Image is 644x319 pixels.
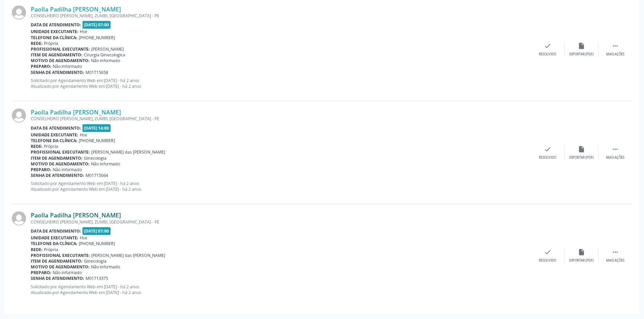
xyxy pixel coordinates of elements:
[31,264,90,270] b: Motivo de agendamento:
[31,275,84,281] b: Senha de atendimento:
[31,172,84,178] b: Senha de atendimento:
[79,241,115,246] span: [PHONE_NUMBER]
[44,41,58,46] span: Própria
[31,228,81,234] b: Data de atendimento:
[31,138,77,143] b: Telefone da clínica:
[578,42,585,50] i: insert_drive_file
[31,219,531,225] div: CONSELHEIRO [PERSON_NAME], ZUMBI, [GEOGRAPHIC_DATA] - PE
[31,78,531,89] p: Solicitado por Agendamento Web em [DATE] - há 2 anos Atualizado por Agendamento Web em [DATE] - h...
[31,58,90,63] b: Motivo de agendamento:
[53,270,82,275] span: Não informado
[91,252,165,258] span: [PERSON_NAME] das [PERSON_NAME]
[44,247,58,252] span: Própria
[31,132,78,138] b: Unidade executante:
[544,42,551,50] i: check
[31,22,81,28] b: Data de atendimento:
[606,52,624,57] div: Mais ações
[80,132,87,138] span: Hse
[569,155,594,160] div: Exportar (PDF)
[31,155,82,161] b: Item de agendamento:
[82,227,111,235] span: [DATE] 07:00
[544,248,551,256] i: check
[31,116,531,122] div: CONSELHEIRO [PERSON_NAME], ZUMBI, [GEOGRAPHIC_DATA] - PE
[31,63,51,69] b: Preparo:
[31,5,121,13] a: Paolla Padilha [PERSON_NAME]
[86,275,108,281] span: M01713375
[82,124,111,132] span: [DATE] 14:00
[31,252,90,258] b: Profissional executante:
[31,161,90,167] b: Motivo de agendamento:
[31,235,78,241] b: Unidade executante:
[31,13,531,19] div: CONSELHEIRO [PERSON_NAME], ZUMBI, [GEOGRAPHIC_DATA] - PE
[84,52,125,58] span: Cirurgia Ginecologica
[84,155,106,161] span: Ginecologia
[569,52,594,57] div: Exportar (PDF)
[578,248,585,256] i: insert_drive_file
[86,172,108,178] span: M01715664
[91,149,165,155] span: [PERSON_NAME] das [PERSON_NAME]
[31,29,78,34] b: Unidade executante:
[31,46,90,52] b: Profissional executante:
[612,145,619,153] i: 
[86,70,108,75] span: M01715658
[606,258,624,263] div: Mais ações
[31,247,43,252] b: Rede:
[12,108,26,123] img: img
[606,155,624,160] div: Mais ações
[53,63,82,69] span: Não informado
[91,161,120,167] span: Não informado
[80,29,87,34] span: Hse
[539,52,556,57] div: Resolvido
[44,143,58,149] span: Própria
[31,284,531,295] p: Solicitado por Agendamento Web em [DATE] - há 2 anos Atualizado por Agendamento Web em [DATE] - h...
[31,70,84,75] b: Senha de atendimento:
[79,138,115,143] span: [PHONE_NUMBER]
[12,211,26,225] img: img
[31,241,77,246] b: Telefone da clínica:
[80,235,87,241] span: Hse
[31,125,81,131] b: Data de atendimento:
[31,143,43,149] b: Rede:
[31,35,77,41] b: Telefone da clínica:
[569,258,594,263] div: Exportar (PDF)
[91,46,124,52] span: [PERSON_NAME]
[31,181,531,192] p: Solicitado por Agendamento Web em [DATE] - há 2 anos Atualizado por Agendamento Web em [DATE] - h...
[31,108,121,116] a: Paolla Padilha [PERSON_NAME]
[31,258,82,264] b: Item de agendamento:
[578,145,585,153] i: insert_drive_file
[84,258,106,264] span: Ginecologia
[612,42,619,50] i: 
[31,149,90,155] b: Profissional executante:
[612,248,619,256] i: 
[31,41,43,46] b: Rede:
[53,167,82,172] span: Não informado
[82,21,111,29] span: [DATE] 07:00
[31,52,82,58] b: Item de agendamento:
[544,145,551,153] i: check
[539,155,556,160] div: Resolvido
[12,5,26,20] img: img
[539,258,556,263] div: Resolvido
[91,58,120,63] span: Não informado
[31,167,51,172] b: Preparo:
[31,211,121,219] a: Paolla Padilha [PERSON_NAME]
[91,264,120,270] span: Não informado
[79,35,115,41] span: [PHONE_NUMBER]
[31,270,51,275] b: Preparo:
